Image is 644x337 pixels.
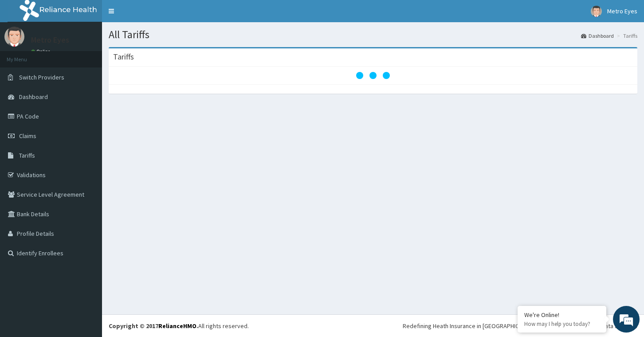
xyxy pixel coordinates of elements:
p: How may I help you today? [524,320,600,328]
img: User Image [4,27,24,47]
img: User Image [591,6,602,17]
a: RelianceHMO [158,322,196,330]
h1: All Tariffs [109,29,637,40]
a: Dashboard [581,32,614,40]
svg: audio-loading [355,58,391,93]
strong: Copyright © 2017 . [109,322,198,330]
span: Switch Providers [19,73,64,81]
div: Redefining Heath Insurance in [GEOGRAPHIC_DATA] using Telemedicine and Data Science! [403,321,637,330]
p: Metro Eyes [31,36,69,44]
footer: All rights reserved. [102,314,644,337]
h3: Tariffs [113,53,134,61]
span: Claims [19,132,36,140]
a: Online [31,48,52,55]
span: Metro Eyes [607,7,637,15]
span: Tariffs [19,151,35,159]
span: Dashboard [19,93,48,101]
div: We're Online! [524,311,600,319]
li: Tariffs [615,32,637,40]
